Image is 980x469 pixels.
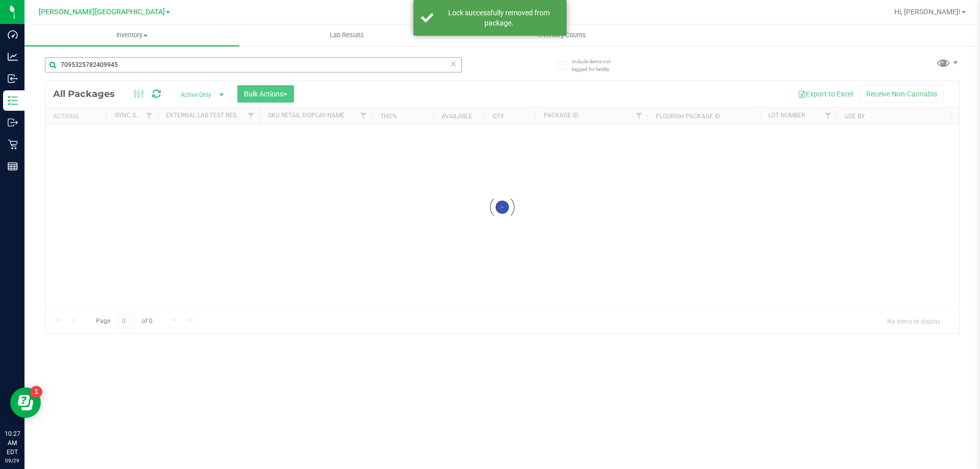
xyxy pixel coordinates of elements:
iframe: Resource center unread badge [30,386,42,398]
iframe: Resource center [10,387,41,418]
inline-svg: Outbound [8,117,18,128]
inline-svg: Dashboard [8,30,18,40]
inline-svg: Inbound [8,73,18,84]
inline-svg: Reports [8,161,18,171]
span: Include items not tagged for facility [572,58,623,73]
div: Lock successfully removed from package. [439,8,559,28]
span: Clear [450,57,457,70]
span: Inventory [24,31,239,40]
input: Search Package ID, Item Name, SKU, Lot or Part Number... [45,57,462,72]
a: Inventory [24,24,239,46]
a: Lab Results [239,24,454,46]
span: [PERSON_NAME][GEOGRAPHIC_DATA] [39,8,165,16]
span: Hi, [PERSON_NAME]! [894,8,961,16]
inline-svg: Analytics [8,52,18,62]
span: Lab Results [316,31,378,40]
p: 09/29 [5,457,20,464]
inline-svg: Inventory [8,95,18,106]
inline-svg: Retail [8,139,18,150]
p: 10:27 AM EDT [5,429,20,457]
